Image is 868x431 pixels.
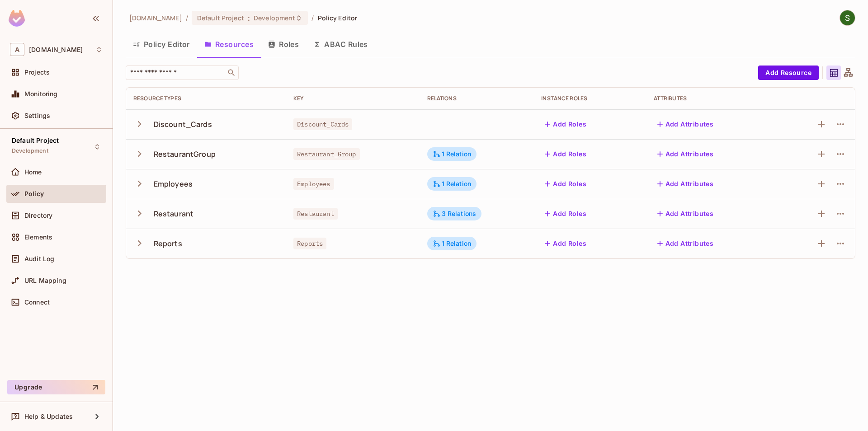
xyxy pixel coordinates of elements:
button: Add Attributes [654,177,717,191]
span: Help & Updates [24,413,73,420]
button: ABAC Rules [306,33,375,56]
div: Relations [427,95,527,102]
div: Reports [154,239,182,248]
button: Add Roles [541,147,590,161]
span: Policy [24,190,44,197]
span: Audit Log [24,255,54,262]
span: Policy Editor [318,14,358,22]
button: Roles [261,33,306,56]
div: 3 Relations [433,210,476,218]
img: SReyMgAAAABJRU5ErkJggg== [9,10,25,27]
span: Elements [24,234,52,241]
button: Add Roles [541,236,590,251]
span: Development [12,147,48,155]
span: Settings [24,112,50,119]
span: Discount_Cards [293,118,352,130]
button: Upgrade [7,380,105,394]
img: Shakti Seniyar [840,10,855,25]
span: Restaurant [293,208,338,220]
div: 1 Relation [433,150,472,158]
span: Development [254,14,295,22]
span: Default Project [197,14,244,22]
button: Add Attributes [654,236,717,251]
div: Instance roles [541,95,639,102]
button: Add Resource [758,66,819,80]
span: Workspace: allerin.com [29,46,83,53]
span: Home [24,169,42,176]
span: Projects [24,69,50,76]
div: Discount_Cards [154,119,212,129]
span: the active workspace [129,14,182,22]
span: Directory [24,212,52,219]
button: Add Attributes [654,147,717,161]
span: Restaurant_Group [293,148,359,160]
div: Key [293,95,412,102]
button: Add Roles [541,177,590,191]
button: Add Roles [541,206,590,221]
button: Add Roles [541,117,590,131]
span: Reports [293,238,326,249]
li: / [311,14,314,22]
div: Restaurant [154,209,194,219]
div: Employees [154,179,193,189]
span: A [10,43,24,56]
button: Resources [197,33,261,56]
span: URL Mapping [24,277,66,284]
span: Default Project [12,137,59,144]
span: Connect [24,299,50,306]
div: 1 Relation [433,239,472,248]
li: / [186,14,188,22]
span: Employees [293,178,334,190]
div: RestaurantGroup [154,149,216,159]
button: Policy Editor [126,33,197,56]
span: : [247,14,250,22]
button: Add Attributes [654,206,717,221]
button: Add Attributes [654,117,717,131]
div: 1 Relation [433,180,472,188]
div: Attributes [654,95,769,102]
div: Resource Types [133,95,279,102]
span: Monitoring [24,90,58,98]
